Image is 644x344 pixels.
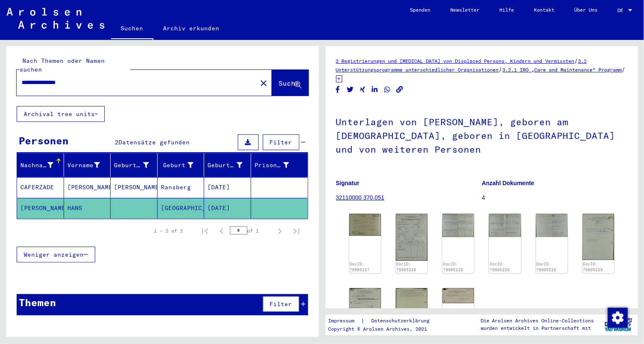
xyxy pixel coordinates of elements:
a: 32110000 370.051 [336,194,385,201]
b: Signatur [336,180,360,186]
img: 004.jpg [536,214,568,237]
mat-header-cell: Geburtsdatum [204,153,251,177]
a: Archiv erkunden [153,18,229,38]
a: DocID: 79905227 [350,262,370,272]
a: DocID: 79905228 [583,262,603,272]
div: Nachname [20,158,64,172]
button: Filter [263,296,299,312]
button: Share on WhatsApp [383,84,392,95]
mat-header-cell: Geburt‏ [158,153,205,177]
img: Zustimmung ändern [608,308,628,328]
div: Geburt‏ [161,158,204,172]
span: Weniger anzeigen [24,251,84,258]
a: Datenschutzerklärung [365,317,439,325]
div: Vorname [67,158,111,172]
span: / [575,57,578,64]
img: 005.jpg [582,214,614,260]
mat-cell: CAFERZADE [17,177,64,198]
img: 001.jpg [396,214,427,261]
button: Weniger anzeigen [17,247,95,262]
img: 003.jpg [489,214,521,237]
mat-cell: Ransberg [158,177,205,198]
mat-cell: [PERSON_NAME] [111,177,158,198]
span: Filter [270,300,292,308]
a: DocID: 79905228 [396,262,416,272]
div: Geburtsdatum [207,161,242,170]
mat-cell: HANS [64,198,111,218]
p: Die Arolsen Archives Online-Collections [481,317,594,324]
a: 3 Registrierungen und [MEDICAL_DATA] von Displaced Persons, Kindern und Vermissten [336,58,575,64]
mat-header-cell: Vorname [64,153,111,177]
button: Next page [271,223,288,239]
mat-cell: [PERSON_NAME] [17,198,64,218]
mat-header-cell: Nachname [17,153,64,177]
span: / [622,66,626,73]
button: Share on Twitter [346,84,355,95]
img: 002.jpg [442,214,474,237]
a: DocID: 79905228 [490,262,510,272]
p: wurden entwickelt in Partnerschaft mit [481,324,594,332]
div: Themen [19,295,56,310]
a: DocID: 79905228 [536,262,556,272]
mat-cell: [DATE] [204,177,251,198]
div: Nachname [20,161,53,170]
div: Geburtsdatum [207,158,253,172]
span: 2 [115,139,118,146]
button: Share on Xing [358,84,367,95]
a: Suchen [111,18,153,40]
div: of 1 [230,227,271,235]
mat-cell: [GEOGRAPHIC_DATA] [158,198,205,218]
div: Personen [19,133,69,148]
button: Archival tree units [17,106,105,122]
div: Vorname [67,161,100,170]
div: | [328,317,439,325]
span: / [499,66,503,73]
mat-cell: [PERSON_NAME] [64,177,111,198]
div: Geburtsname [114,161,149,170]
span: Suche [279,79,300,87]
img: 002.jpg [396,288,427,329]
img: 001.jpg [349,214,381,236]
div: Prisoner # [254,161,289,170]
mat-cell: [DATE] [204,198,251,218]
div: Geburtsname [114,158,159,172]
p: Copyright © Arolsen Archives, 2021 [328,325,439,333]
div: 1 – 2 of 2 [154,227,183,235]
img: 001.jpg [442,288,474,303]
div: Geburt‏ [161,161,194,170]
button: Clear [255,74,272,91]
mat-header-cell: Geburtsname [111,153,158,177]
a: Impressum [328,317,361,325]
a: DocID: 79905228 [443,262,463,272]
mat-header-cell: Prisoner # [251,153,308,177]
button: Previous page [213,223,230,239]
p: 4 [482,193,627,202]
button: Suche [272,70,308,96]
button: Share on LinkedIn [370,84,379,95]
img: yv_logo.png [603,314,634,335]
span: Filter [270,139,292,146]
button: Last page [288,223,305,239]
div: Prisoner # [254,158,300,172]
button: Copy link [395,84,404,95]
button: Share on Facebook [333,84,342,95]
mat-label: Nach Themen oder Namen suchen [20,57,105,73]
mat-icon: close [259,78,269,88]
img: 001.jpg [349,288,381,329]
h1: Unterlagen von [PERSON_NAME], geboren am [DEMOGRAPHIC_DATA], geboren in [GEOGRAPHIC_DATA] und von... [336,103,628,167]
b: Anzahl Dokumente [482,180,534,186]
button: First page [197,223,213,239]
a: 3.2.1 IRO „Care and Maintenance“ Programm [503,67,622,73]
span: DE [617,7,627,13]
button: Filter [263,134,299,150]
img: Arolsen_neg.svg [7,8,104,29]
span: Datensätze gefunden [118,139,190,146]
